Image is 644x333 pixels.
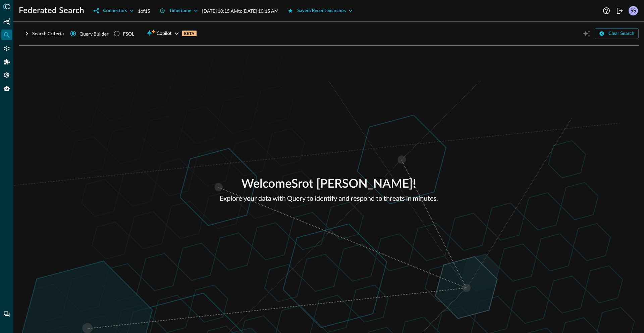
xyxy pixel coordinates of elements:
[595,28,639,39] button: Clear Search
[202,7,278,14] p: [DATE] 10:15 AM to [DATE] 10:15 AM
[90,5,138,16] button: Connectors
[608,30,634,38] div: Clear Search
[297,7,346,15] div: Saved/Recent Searches
[142,28,200,39] button: CopilotBETA
[1,70,12,81] div: Settings
[123,30,135,37] div: FSQL
[614,5,625,16] button: Logout
[19,28,68,39] button: Search Criteria
[79,30,109,37] span: Query Builder
[156,5,202,16] button: Timeframe
[2,56,12,67] div: Addons
[19,5,84,16] h1: Federated Search
[32,30,64,38] div: Search Criteria
[103,7,127,15] div: Connectors
[1,30,12,40] div: Federated Search
[220,193,438,203] p: Explore your data with Query to identify and respond to threats in minutes.
[629,6,638,15] div: SS
[1,309,12,320] div: Chat
[169,7,192,15] div: Timeframe
[182,31,197,36] p: BETA
[1,83,12,94] div: Query Agent
[138,7,150,14] p: 1 of 15
[601,5,612,16] button: Help
[220,175,438,193] p: Welcome Srot [PERSON_NAME] !
[1,16,12,27] div: Summary Insights
[157,30,172,38] span: Copilot
[1,43,12,54] div: Connectors
[284,5,357,16] button: Saved/Recent Searches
